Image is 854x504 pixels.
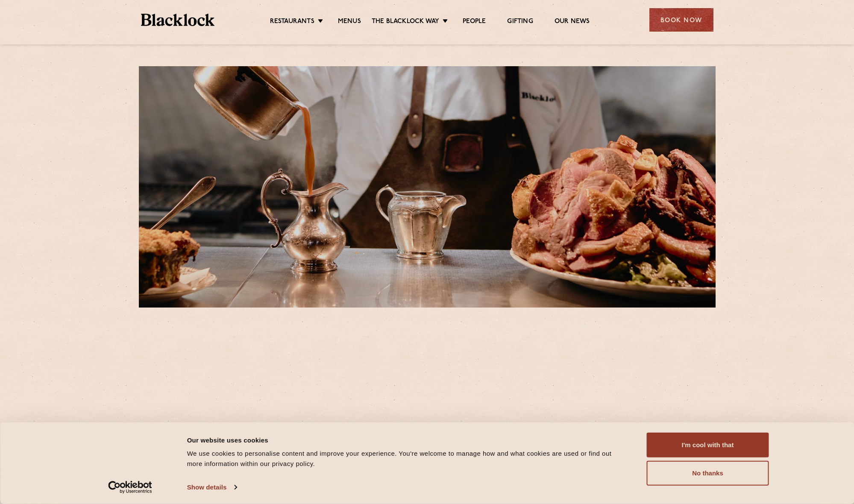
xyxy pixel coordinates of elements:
img: BL_Textured_Logo-footer-cropped.svg [141,14,215,26]
a: Gifting [507,18,533,27]
a: Our News [555,18,590,27]
button: I'm cool with that [647,433,769,457]
div: Our website uses cookies [187,435,628,445]
a: People [463,18,486,27]
a: Menus [338,18,361,27]
div: Book Now [649,8,713,32]
div: We use cookies to personalise content and improve your experience. You're welcome to manage how a... [187,448,628,469]
a: Restaurants [270,18,314,27]
a: Usercentrics Cookiebot - opens in a new window [93,481,167,494]
a: The Blacklock Way [372,18,439,27]
a: Show details [187,481,237,494]
button: No thanks [647,461,769,486]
